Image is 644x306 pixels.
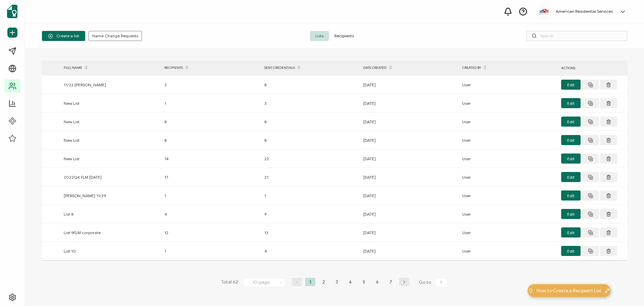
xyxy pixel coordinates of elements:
span: Lists [310,31,329,41]
div: [DATE] [360,99,459,107]
div: List 9FLM corporate [60,229,161,236]
div: SENT CREDENTIALS [261,62,360,74]
div: [DATE] [360,118,459,126]
button: Edit [561,246,581,256]
span: Create a list [48,34,79,39]
span: Go to [419,278,448,287]
div: 8 [261,81,360,89]
div: RECIPIENTS [161,62,261,74]
div: User [459,247,558,255]
img: minimize-icon.svg [605,288,610,293]
div: [DATE] [360,192,459,200]
li: 7 [386,278,396,286]
div: CREATED BY [459,62,558,74]
div: New List [60,118,161,126]
div: List 10 [60,247,161,255]
div: 13 [261,229,360,236]
button: Edit [561,172,581,182]
li: 2 [319,278,329,286]
button: Edit [561,190,581,201]
li: 6 [372,278,382,286]
div: 9 [261,210,360,218]
span: Recipients [329,31,359,41]
span: Name Change Requests [92,34,138,38]
button: Edit [561,227,581,237]
div: User [459,210,558,218]
button: Edit [561,209,581,219]
img: sertifier-logomark-colored.svg [7,5,17,18]
div: 2022Q4 FLM [DATE] [60,173,161,181]
li: 1 [305,278,315,286]
div: [DATE] [360,173,459,181]
div: 8 [261,136,360,144]
li: 4 [345,278,356,286]
img: db2c6d1d-95b6-4946-8eb1-cdceab967bda.png [539,8,549,15]
div: List 8 [60,210,161,218]
div: [DATE] [360,210,459,218]
div: User [459,136,558,144]
div: [DATE] [360,81,459,89]
div: User [459,99,558,107]
button: Edit [561,80,581,90]
div: 4 [161,210,261,218]
div: 8 [261,118,360,126]
div: 22 [261,155,360,163]
div: New List [60,99,161,107]
span: How to Create a Recipient List [537,287,601,294]
div: User [459,192,558,200]
li: 5 [359,278,369,286]
div: [DATE] [360,247,459,255]
button: Edit [561,98,581,108]
button: Edit [561,117,581,127]
div: [PERSON_NAME] 11/29 [60,192,161,200]
div: [DATE] [360,136,459,144]
div: User [459,173,558,181]
input: Search [527,31,627,41]
button: Name Change Requests [89,31,142,41]
button: Edit [561,154,581,164]
div: 3 [261,99,360,107]
div: 12 [161,229,261,236]
div: 1 [161,192,261,200]
input: Select [243,278,285,287]
div: FULL NAME [60,62,161,74]
div: 4 [261,247,360,255]
div: 3 [161,81,261,89]
div: 1 [261,192,360,200]
span: Total 62 [221,278,238,287]
div: 11/22 [PERSON_NAME] [60,81,161,89]
div: 17 [161,173,261,181]
div: 21 [261,173,360,181]
li: 3 [332,278,342,286]
div: DATE CREATED [360,62,459,74]
div: 8 [161,118,261,126]
div: 1 [161,247,261,255]
h5: American Residential Services [556,9,613,14]
div: User [459,229,558,236]
div: 14 [161,155,261,163]
div: [DATE] [360,229,459,236]
button: Edit [561,135,581,145]
div: New List [60,136,161,144]
div: User [459,81,558,89]
iframe: Chat Widget [610,274,644,306]
div: New List [60,155,161,163]
div: 1 [161,99,261,107]
div: [DATE] [360,155,459,163]
div: ACTIONS [558,64,625,72]
div: User [459,155,558,163]
div: User [459,118,558,126]
div: 8 [161,136,261,144]
button: Create a list [42,31,85,41]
